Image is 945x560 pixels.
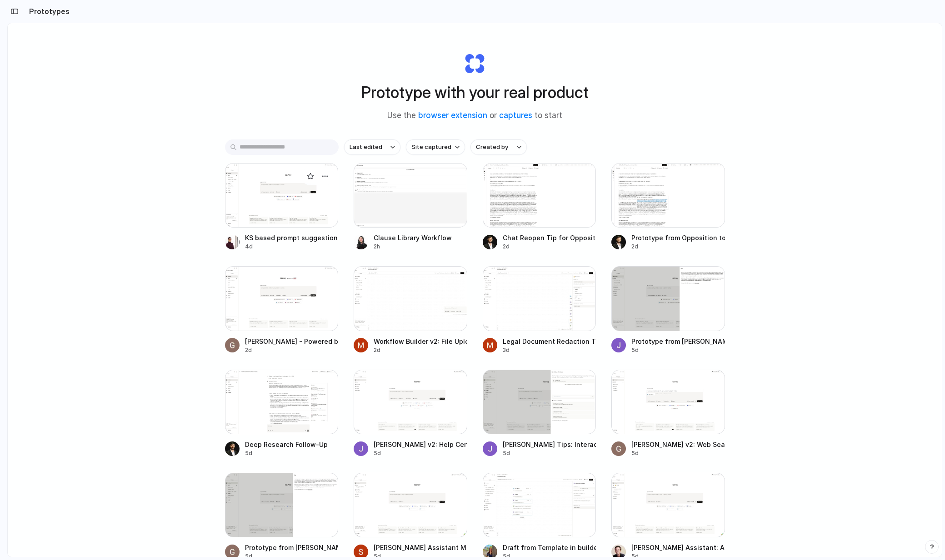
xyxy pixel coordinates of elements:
div: [PERSON_NAME] Assistant Mock Analysis [374,543,467,552]
div: [PERSON_NAME] v2: Web Search Banner and Placement [631,440,725,449]
a: Harvey v2: Help Center Addition[PERSON_NAME] v2: Help Center Addition5d [354,370,467,457]
span: Site captured [411,143,451,152]
div: 5d [631,346,725,354]
div: 3d [503,346,596,354]
a: Workflow Builder v2: File Upload EnhancementWorkflow Builder v2: File Upload Enhancement2d [354,266,467,354]
div: Workflow Builder v2: File Upload Enhancement [374,337,467,346]
a: Deep Research Follow-UpDeep Research Follow-Up5d [225,370,339,457]
div: Draft from Template in builder [503,543,596,552]
a: Harvey - Powered by Logo[PERSON_NAME] - Powered by Logo2d [225,266,339,354]
span: Last edited [350,143,382,152]
div: Clause Library Workflow [374,233,452,243]
h1: Prototype with your real product [361,80,589,104]
div: [PERSON_NAME] v2: Help Center Addition [374,440,467,449]
a: Legal Document Redaction ToolLegal Document Redaction Tool3d [483,266,596,354]
div: 2d [374,346,467,354]
button: Site captured [406,139,465,155]
div: 4d [245,243,339,251]
span: Created by [476,143,508,152]
h2: Prototypes [25,6,70,17]
a: Harvey v2: Web Search Banner and Placement[PERSON_NAME] v2: Web Search Banner and Placement5d [611,370,725,457]
div: Legal Document Redaction Tool [503,337,596,346]
span: Use the or to start [387,110,562,122]
div: Prototype from [PERSON_NAME] [631,337,725,346]
div: 5d [374,449,467,457]
div: [PERSON_NAME] - Powered by Logo [245,337,339,346]
div: [PERSON_NAME] Tips: Interactive Help Panel [503,440,596,449]
div: Deep Research Follow-Up [245,440,328,449]
a: Prototype from Harvey TipsPrototype from [PERSON_NAME]5d [611,266,725,354]
div: 2d [245,346,339,354]
div: 5d [245,449,328,457]
div: 2h [374,243,452,251]
button: Last edited [344,139,400,155]
div: 2d [503,243,596,251]
a: Prototype from Opposition to Motion to DismissPrototype from Opposition to Motion to Dismiss2d [611,163,725,251]
div: [PERSON_NAME] Assistant: Alerts & Analytics Dashboard [631,543,725,552]
a: captures [499,111,532,120]
div: 5d [503,449,596,457]
a: Clause Library WorkflowClause Library Workflow2h [354,163,467,251]
a: Chat Reopen Tip for Opposition DocumentChat Reopen Tip for Opposition Document2d [483,163,596,251]
button: Created by [470,139,527,155]
div: Prototype from Opposition to Motion to Dismiss [631,233,725,243]
a: Harvey Tips: Interactive Help Panel[PERSON_NAME] Tips: Interactive Help Panel5d [483,370,596,457]
div: 5d [631,449,725,457]
div: Chat Reopen Tip for Opposition Document [503,233,596,243]
div: KS based prompt suggestions [245,233,339,243]
a: KS based prompt suggestionsKS based prompt suggestions4d [225,163,339,251]
div: 2d [631,243,725,251]
div: Prototype from [PERSON_NAME] [245,543,339,552]
a: browser extension [418,111,487,120]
